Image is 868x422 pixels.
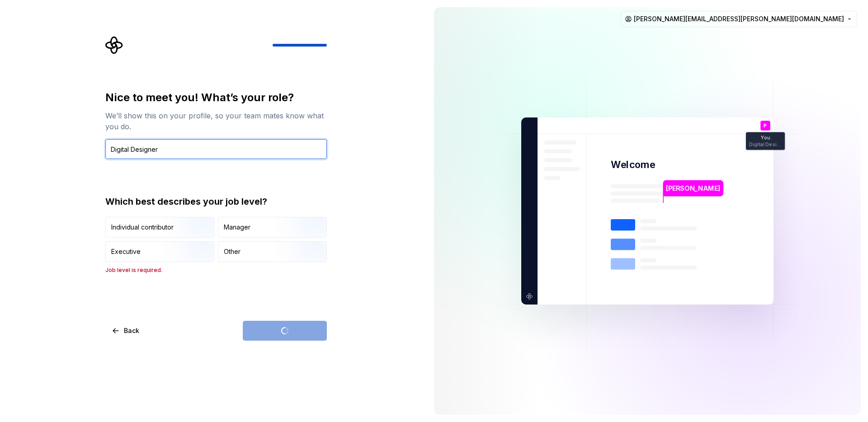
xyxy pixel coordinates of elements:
[111,223,174,232] div: Individual contributor
[124,326,139,335] span: Back
[611,158,655,171] p: Welcome
[666,183,720,193] p: [PERSON_NAME]
[111,247,141,256] div: Executive
[105,195,327,208] div: Which best describes your job level?
[105,321,147,341] button: Back
[761,136,770,141] p: You
[764,123,767,128] p: P
[105,90,327,105] div: Nice to meet you! What’s your role?
[105,110,327,132] div: We’ll show this on your profile, so your team mates know what you do.
[224,223,250,232] div: Manager
[634,14,844,23] span: [PERSON_NAME][EMAIL_ADDRESS][PERSON_NAME][DOMAIN_NAME]
[621,11,857,27] button: [PERSON_NAME][EMAIL_ADDRESS][PERSON_NAME][DOMAIN_NAME]
[105,139,327,159] input: Job title
[749,142,782,147] p: Digital Designer
[224,247,241,256] div: Other
[105,267,327,274] p: Job level is required.
[105,36,123,54] svg: Supernova Logo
